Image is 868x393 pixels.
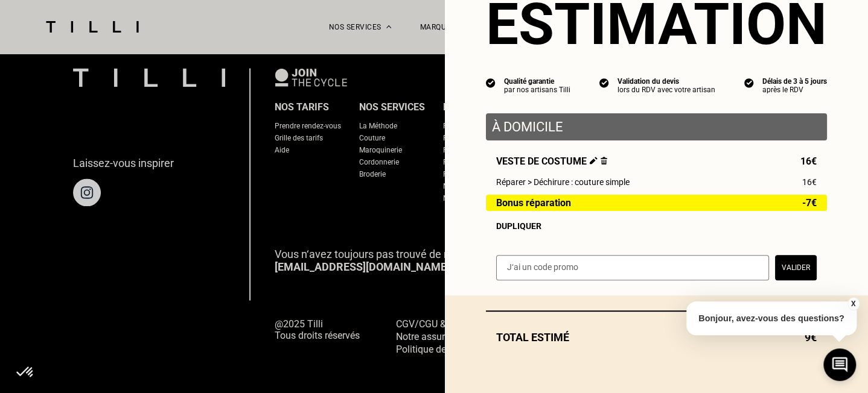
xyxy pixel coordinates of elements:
[802,177,817,187] span: 16€
[800,156,817,167] span: 16€
[599,77,609,88] img: icon list info
[496,177,630,187] span: Réparer > Déchirure : couture simple
[504,86,570,94] div: par nos artisans Tilli
[762,77,827,86] div: Délais de 3 à 5 jours
[802,198,817,208] span: -7€
[601,157,607,165] img: Supprimer
[847,297,859,310] button: X
[496,221,817,231] div: Dupliquer
[496,156,607,167] span: Veste de costume
[775,255,817,280] button: Valider
[492,119,821,134] p: À domicile
[590,157,598,165] img: Éditer
[486,77,496,88] img: icon list info
[686,301,857,335] p: Bonjour, avez-vous des questions?
[762,86,827,94] div: après le RDV
[617,77,715,86] div: Validation du devis
[504,77,570,86] div: Qualité garantie
[617,86,715,94] div: lors du RDV avec votre artisan
[486,331,827,344] div: Total estimé
[496,255,769,280] input: J‘ai un code promo
[744,77,754,88] img: icon list info
[496,198,571,208] span: Bonus réparation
